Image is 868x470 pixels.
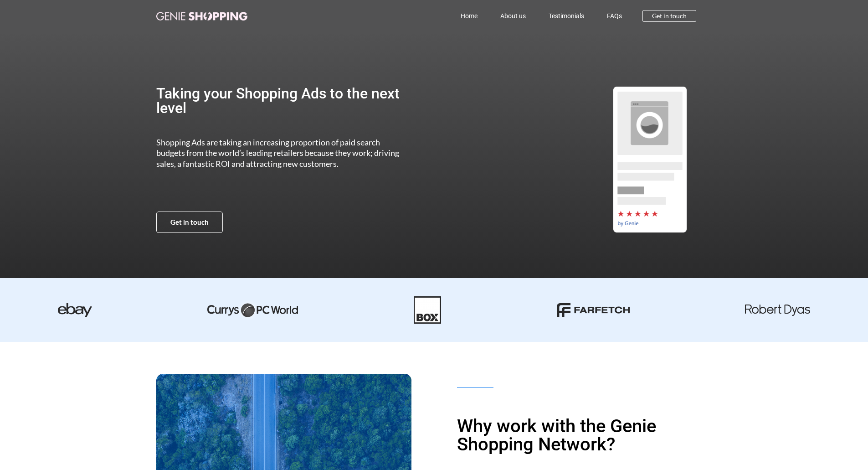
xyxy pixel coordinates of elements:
a: Get in touch [156,212,223,233]
a: Home [449,5,489,26]
span: Get in touch [652,13,687,19]
div: by-genie [440,87,859,232]
h1: Why work with the Genie Shopping Network? [457,417,712,454]
nav: Menu [288,5,634,26]
a: Get in touch [642,10,696,22]
img: farfetch-01 [557,303,630,317]
img: robert dyas [745,305,810,316]
span: Shopping Ads are taking an increasing proportion of paid search budgets from the world’s leading ... [156,137,399,169]
a: FAQs [596,5,633,26]
div: Slides [440,87,859,232]
img: ebay-dark [58,303,92,317]
a: Testimonials [537,5,596,26]
span: Get in touch [170,219,209,226]
h2: Taking your Shopping Ads to the next level [156,86,408,115]
img: genie-shopping-logo [156,12,247,21]
img: Box-01 [414,296,441,324]
a: About us [489,5,537,26]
